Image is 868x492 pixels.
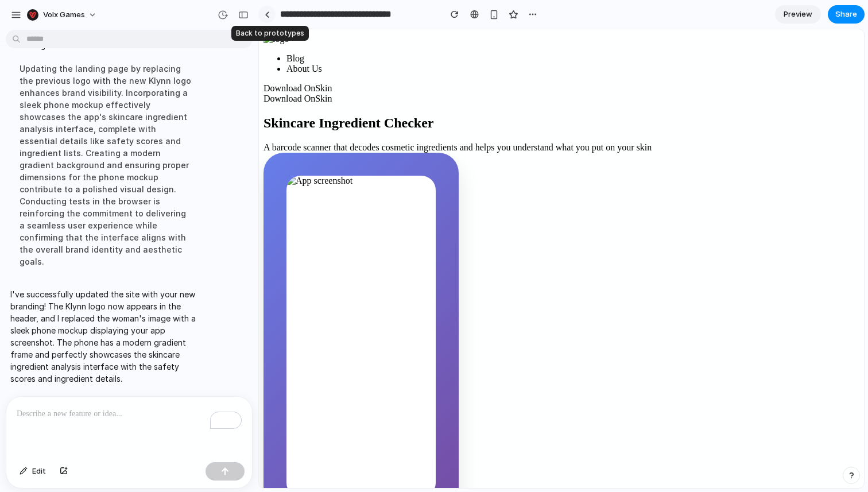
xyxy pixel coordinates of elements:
[28,34,63,44] a: About Us
[6,397,252,458] div: To enrich screen reader interactions, please activate Accessibility in Grammarly extension settings
[5,86,600,102] h1: Skincare Ingredient Checker
[784,9,812,20] span: Preview
[828,5,865,24] button: Share
[28,146,94,157] img: App screenshot
[5,113,600,123] div: A barcode scanner that decodes cosmetic ingredients and helps you understand what you put on your...
[43,9,85,21] span: Volx Games
[10,288,202,385] p: I've successfully updated the site with your new branding! The Klynn logo now appears in the head...
[5,54,73,64] a: Download OnSkin
[775,5,821,24] a: Preview
[32,466,46,477] span: Edit
[14,462,52,481] button: Edit
[10,56,202,274] div: Updating the landing page by replacing the previous logo with the new Klynn logo enhances brand v...
[5,5,30,15] img: logo
[22,6,103,24] button: Volx Games
[231,26,309,41] div: Back to prototypes
[28,24,45,34] a: Blog
[5,64,73,74] a: Download OnSkin
[835,9,857,20] span: Share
